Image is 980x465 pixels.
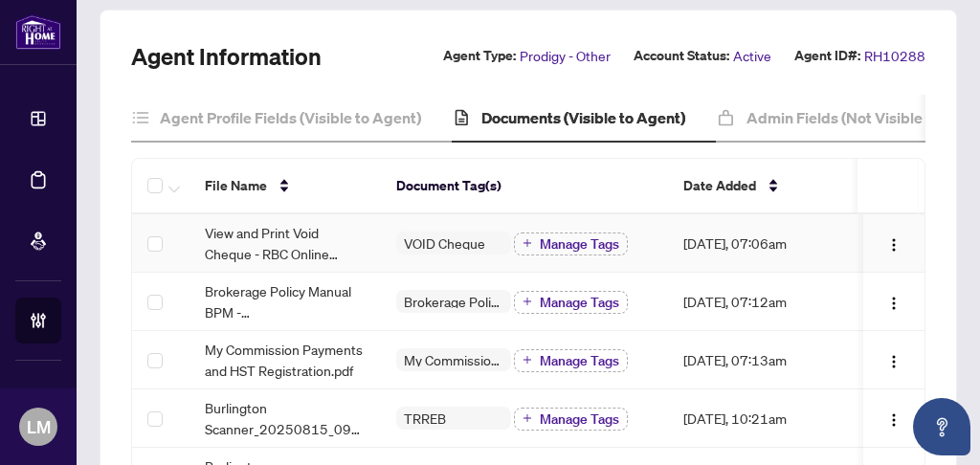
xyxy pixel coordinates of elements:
[189,159,381,214] th: File Name
[514,408,628,431] button: Manage Tags
[443,45,516,67] label: Agent Type:
[886,354,902,369] img: Logo
[913,398,970,455] button: Open asap
[27,413,51,440] span: LM
[205,175,267,196] span: File Name
[540,354,619,367] span: Manage Tags
[514,349,628,372] button: Manage Tags
[879,403,909,433] button: Logo
[668,331,850,389] td: [DATE], 07:13am
[520,45,611,67] span: Prodigy - Other
[879,286,909,317] button: Logo
[514,291,628,314] button: Manage Tags
[886,296,902,311] img: Logo
[879,228,909,258] button: Logo
[523,297,532,306] span: plus
[15,14,61,50] img: logo
[523,413,532,423] span: plus
[205,339,366,381] span: My Commission Payments and HST Registration.pdf
[886,412,902,428] img: Logo
[396,295,511,308] span: Brokerage Policy Manual
[668,389,850,448] td: [DATE], 10:21am
[794,45,860,67] label: Agent ID#:
[886,237,902,253] img: Logo
[205,397,366,439] span: Burlington Scanner_20250815_093742.pdf
[540,237,619,251] span: Manage Tags
[523,238,532,248] span: plus
[396,411,454,425] span: TRREB
[514,232,628,255] button: Manage Tags
[879,344,909,375] button: Logo
[668,159,850,214] th: Date Added
[396,353,511,366] span: My Commission Payments and HST Registration
[634,45,729,67] label: Account Status:
[381,159,668,214] th: Document Tag(s)
[683,175,756,196] span: Date Added
[396,236,493,250] span: VOID Cheque
[668,273,850,331] td: [DATE], 07:12am
[540,412,619,426] span: Manage Tags
[205,222,366,264] span: View and Print Void Cheque - RBC Online Banking-3.pdf
[160,106,421,129] h4: Agent Profile Fields (Visible to Agent)
[864,45,925,67] span: RH10288
[668,214,850,273] td: [DATE], 07:06am
[733,45,771,67] span: Active
[205,280,366,322] span: Brokerage Policy Manual BPM - [DATE]_updated1.pdf
[523,355,532,365] span: plus
[131,41,322,72] h2: Agent Information
[540,296,619,309] span: Manage Tags
[481,106,685,129] h4: Documents (Visible to Agent)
